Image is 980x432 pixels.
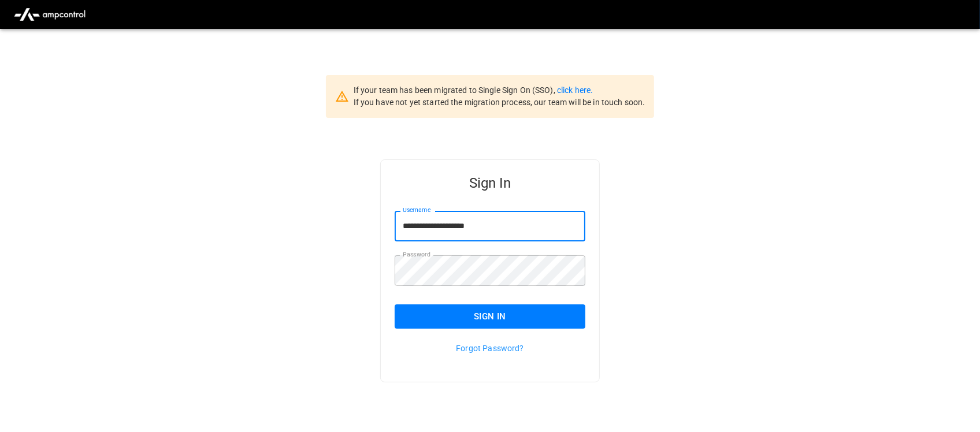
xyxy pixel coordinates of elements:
[9,3,90,25] img: ampcontrol.io logo
[354,98,645,107] span: If you have not yet started the migration process, our team will be in touch soon.
[403,250,430,259] label: Password
[557,85,593,95] a: click here.
[354,85,557,95] span: If your team has been migrated to Single Sign On (SSO),
[395,174,585,192] h5: Sign In
[403,206,430,215] label: Username
[395,304,585,329] button: Sign In
[395,342,585,354] p: Forgot Password?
